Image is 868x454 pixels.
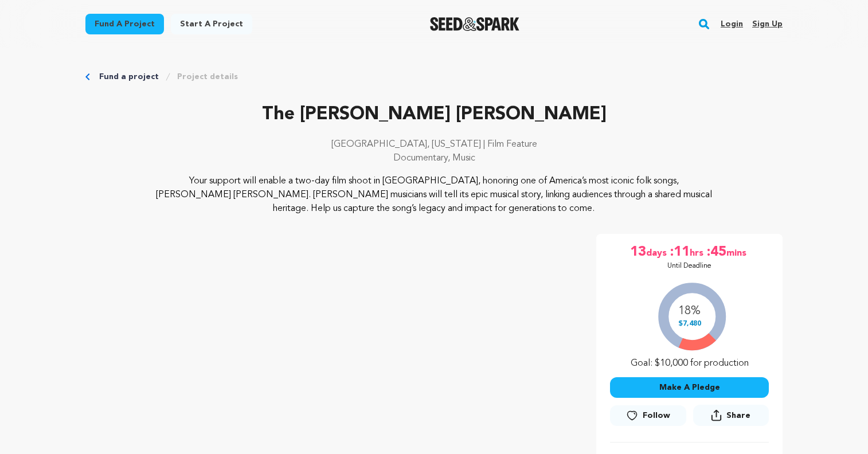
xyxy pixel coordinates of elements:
[693,405,769,426] button: Share
[430,17,520,31] img: Seed&Spark Logo Dark Mode
[726,243,749,261] span: mins
[99,71,159,83] a: Fund a project
[646,243,669,261] span: days
[706,243,726,261] span: :45
[667,261,711,271] p: Until Deadline
[85,151,783,165] p: Documentary, Music
[752,15,783,33] a: Sign up
[171,14,252,34] a: Start a project
[610,405,686,426] a: Follow
[85,101,783,128] p: The [PERSON_NAME] [PERSON_NAME]
[690,243,706,261] span: hrs
[643,410,670,421] span: Follow
[85,14,164,34] a: Fund a project
[85,71,783,83] div: Breadcrumb
[155,174,713,216] p: Your support will enable a two-day film shoot in [GEOGRAPHIC_DATA], honoring one of America’s mos...
[630,243,646,261] span: 13
[669,243,690,261] span: :11
[726,410,750,421] span: Share
[430,17,520,31] a: Seed&Spark Homepage
[721,15,743,33] a: Login
[177,71,238,83] a: Project details
[693,405,769,430] span: Share
[85,138,783,151] p: [GEOGRAPHIC_DATA], [US_STATE] | Film Feature
[610,377,769,398] button: Make A Pledge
